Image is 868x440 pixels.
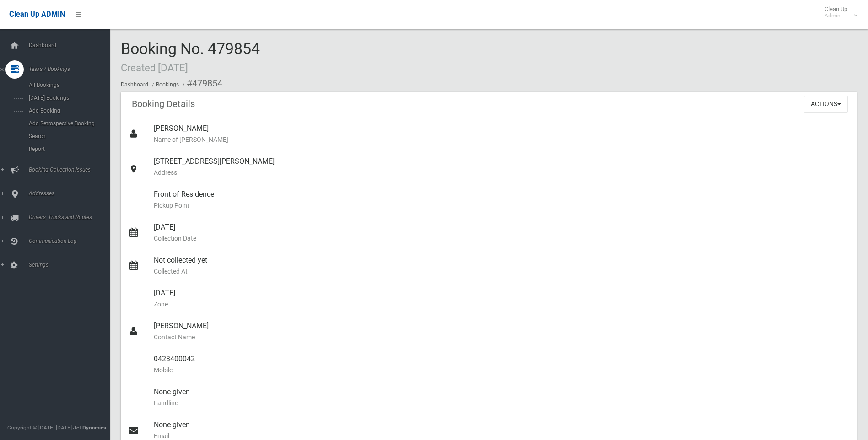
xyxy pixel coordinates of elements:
[154,216,850,249] div: [DATE]
[154,249,850,282] div: Not collected yet
[7,424,72,431] span: Copyright © [DATE]-[DATE]
[154,282,850,315] div: [DATE]
[154,332,850,343] small: Contact Name
[26,190,117,197] span: Addresses
[154,315,850,348] div: [PERSON_NAME]
[121,39,260,75] span: Booking No. 479854
[26,42,117,48] span: Dashboard
[26,262,117,268] span: Settings
[154,397,850,408] small: Landline
[825,12,847,19] small: Admin
[180,75,222,92] li: #479854
[156,81,179,88] a: Bookings
[154,233,850,244] small: Collection Date
[26,107,109,114] span: Add Booking
[26,66,117,72] span: Tasks / Bookings
[26,238,117,244] span: Communication Log
[154,266,850,277] small: Collected At
[154,348,850,381] div: 0423400042
[73,424,106,431] strong: Jet Dynamics
[154,167,850,178] small: Address
[154,365,850,376] small: Mobile
[154,134,850,145] small: Name of [PERSON_NAME]
[26,95,109,101] span: [DATE] Bookings
[154,183,850,216] div: Front of Residence
[121,62,188,74] small: Created [DATE]
[26,120,109,127] span: Add Retrospective Booking
[804,96,848,113] button: Actions
[154,381,850,414] div: None given
[26,133,109,140] span: Search
[121,95,206,113] header: Booking Details
[9,10,65,19] span: Clean Up ADMIN
[820,5,857,19] span: Clean Up
[26,82,109,88] span: All Bookings
[26,166,117,173] span: Booking Collection Issues
[121,81,148,88] a: Dashboard
[154,200,850,211] small: Pickup Point
[154,299,850,310] small: Zone
[26,214,117,220] span: Drivers, Trucks and Routes
[26,146,109,152] span: Report
[154,118,850,150] div: [PERSON_NAME]
[154,150,850,183] div: [STREET_ADDRESS][PERSON_NAME]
